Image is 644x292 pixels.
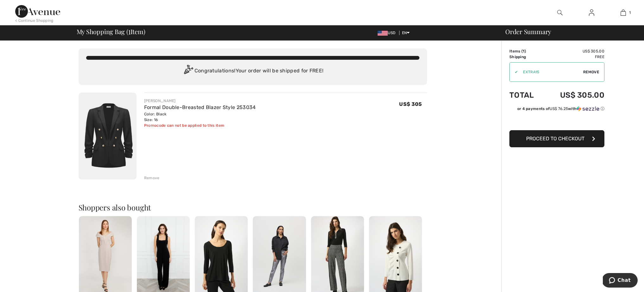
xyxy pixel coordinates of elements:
td: Shipping [509,54,543,60]
span: 1 [523,49,525,53]
div: or 4 payments of with [517,106,604,112]
img: 1ère Avenue [15,5,60,18]
h2: Shoppers also bought [79,204,427,211]
div: Promocode can not be applied to this item [144,123,256,128]
span: 1 [629,10,631,15]
div: ✔ [510,69,518,75]
a: Sign In [584,9,599,17]
div: Color: Black Size: 16 [144,111,256,123]
td: Items ( ) [509,48,543,54]
img: My Bag [621,9,626,16]
div: Congratulations! Your order will be shipped for FREE! [86,65,419,77]
span: EN [402,31,410,35]
td: US$ 305.00 [543,84,604,106]
iframe: PayPal-paypal [509,114,604,128]
a: 1 [608,9,639,16]
span: Proceed to Checkout [526,136,584,142]
td: Free [543,54,604,60]
a: Formal Double-Breasted Blazer Style 253034 [144,104,256,110]
div: Remove [144,175,160,181]
img: US Dollar [378,31,388,36]
span: US$ 305 [399,101,422,107]
div: < Continue Shopping [15,18,54,23]
img: Congratulation2.svg [182,65,194,77]
input: Promo code [518,63,583,82]
span: My Shopping Bag ( Item) [77,28,145,35]
span: USD [378,31,398,35]
td: Total [509,84,543,106]
div: Order Summary [498,28,640,35]
img: Sezzle [577,106,599,112]
td: US$ 305.00 [543,48,604,54]
span: 1 [128,27,131,35]
img: Formal Double-Breasted Blazer Style 253034 [79,93,137,179]
span: Remove [583,69,599,75]
button: Proceed to Checkout [509,130,604,147]
img: search the website [557,9,563,16]
iframe: Opens a widget where you can chat to one of our agents [603,273,638,289]
div: or 4 payments ofUS$ 76.25withSezzle Click to learn more about Sezzle [509,106,604,114]
img: My Info [589,9,594,16]
div: [PERSON_NAME] [144,98,256,104]
span: US$ 76.25 [550,106,568,111]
